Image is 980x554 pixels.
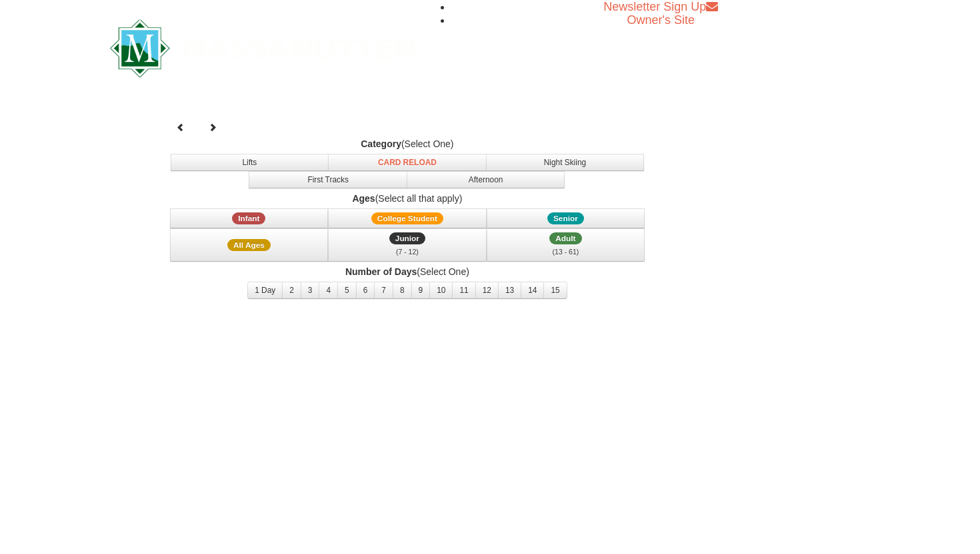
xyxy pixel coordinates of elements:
[319,282,338,299] button: 4
[337,245,478,258] div: (7 - 12)
[356,282,375,299] button: 6
[627,13,695,27] a: Owner's Site
[345,266,417,277] strong: Number of Days
[249,171,407,188] button: First Tracks
[328,154,487,171] button: Card Reload
[495,245,637,258] div: (13 - 61)
[110,31,415,62] a: Massanutten Resort
[167,265,647,278] label: (Select One)
[486,154,645,171] button: Night Skiing
[301,282,320,299] button: 3
[167,137,647,150] label: (Select One)
[282,282,301,299] button: 2
[328,228,487,262] button: Junior (7 - 12)
[498,282,521,299] button: 13
[487,208,645,228] button: Senior
[487,228,645,262] button: Adult (13 - 61)
[232,212,265,224] span: Infant
[167,192,647,205] label: (Select all that apply)
[389,232,425,244] span: Junior
[247,282,283,299] button: 1 Day
[170,208,329,228] button: Infant
[361,138,401,149] strong: Category
[110,19,415,77] img: Massanutten Resort Logo
[429,282,453,299] button: 10
[452,282,475,299] button: 11
[227,239,271,251] span: All Ages
[521,282,544,299] button: 14
[170,228,329,262] button: All Ages
[352,193,375,204] strong: Ages
[407,171,565,188] button: Afternoon
[543,282,567,299] button: 15
[371,212,443,224] span: College Student
[328,208,487,228] button: College Student
[547,212,584,224] span: Senior
[411,282,431,299] button: 9
[374,282,393,299] button: 7
[171,154,329,171] button: Lifts
[549,232,581,244] span: Adult
[475,282,499,299] button: 12
[337,282,357,299] button: 5
[393,282,412,299] button: 8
